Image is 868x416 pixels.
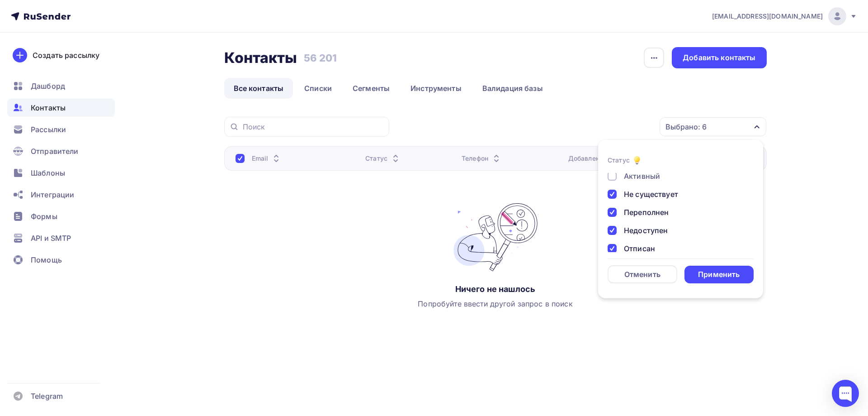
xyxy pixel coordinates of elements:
div: Попробуйте ввести другой запрос в поиск [418,298,572,309]
div: Переполнен [624,207,669,218]
h2: Контакты [224,49,297,67]
a: Формы [7,207,115,225]
a: Списки [295,78,341,99]
div: Создать рассылку [33,50,99,61]
span: Формы [31,211,57,222]
a: Инструменты [401,78,471,99]
span: Рассылки [31,124,66,135]
span: Дашборд [31,81,65,91]
div: Не существует [624,189,678,200]
a: [EMAIL_ADDRESS][DOMAIN_NAME] [712,7,857,25]
div: Активный [624,171,660,182]
span: Шаблоны [31,167,65,178]
span: Telegram [31,391,63,402]
input: Поиск [243,122,384,132]
div: Статус [365,154,401,163]
div: Выбрано: 6 [665,121,707,132]
a: Сегменты [343,78,399,99]
span: Интеграции [31,189,74,200]
div: Добавить контакты [683,53,755,63]
span: Контакты [31,102,66,113]
div: Ничего не нашлось [455,284,535,295]
a: Рассылки [7,120,115,139]
button: Выбрано: 6 [659,117,767,137]
span: Помощь [31,254,62,265]
span: [EMAIL_ADDRESS][DOMAIN_NAME] [712,12,823,21]
div: Отменить [624,269,660,280]
ul: Выбрано: 6 [598,140,763,298]
a: Шаблоны [7,164,115,182]
div: Отписан [624,243,655,254]
a: Контакты [7,99,115,117]
span: API и SMTP [31,233,71,244]
div: Email [252,154,282,163]
a: Валидация базы [473,78,552,99]
a: Все контакты [224,78,293,99]
h3: 56 201 [304,52,337,64]
span: Отправители [31,146,79,157]
div: Статус [608,156,630,165]
a: Отправители [7,142,115,160]
div: Применить [698,269,740,280]
div: Недоступен [624,225,668,236]
div: Телефон [462,154,502,163]
div: Добавлен [568,154,613,163]
a: Дашборд [7,77,115,95]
